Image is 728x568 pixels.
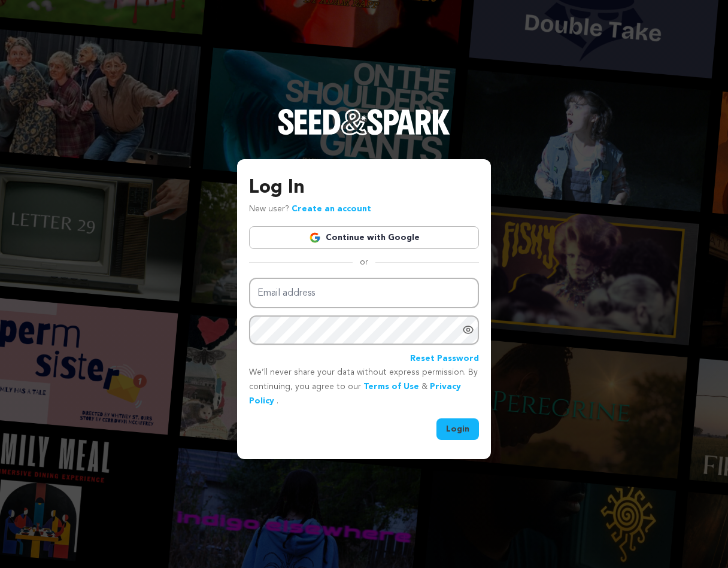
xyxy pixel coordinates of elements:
[462,324,474,336] a: Show password as plain text. Warning: this will display your password on the screen.
[309,232,321,244] img: Google logo
[249,202,371,217] p: New user?
[249,366,479,408] p: We’ll never share your data without express permission. By continuing, you agree to our & .
[249,226,479,249] a: Continue with Google
[278,109,450,135] img: Seed&Spark Logo
[363,382,419,391] a: Terms of Use
[278,109,450,159] a: Seed&Spark Homepage
[436,418,479,440] button: Login
[249,174,479,202] h3: Log In
[292,205,371,213] a: Create an account
[410,352,479,366] a: Reset Password
[249,278,479,308] input: Email address
[353,256,375,268] span: or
